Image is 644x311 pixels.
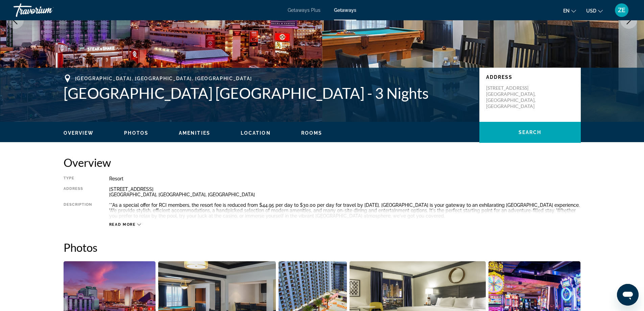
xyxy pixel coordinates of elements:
[586,8,596,14] span: USD
[14,1,81,19] a: Travorium
[179,130,210,136] button: Amenities
[124,130,148,136] button: Photos
[64,176,92,181] div: Type
[109,222,136,227] span: Read more
[486,85,540,109] p: [STREET_ADDRESS] [GEOGRAPHIC_DATA], [GEOGRAPHIC_DATA], [GEOGRAPHIC_DATA]
[64,130,94,136] span: Overview
[64,156,581,169] h2: Overview
[64,241,581,254] h2: Photos
[586,6,603,16] button: Change currency
[563,8,570,14] span: en
[241,130,271,136] span: Location
[109,202,581,219] div: **As a special offer for RCI members, the resort fee is reduced from $44.95 per day to $30.00 per...
[486,74,574,80] p: Address
[479,122,581,143] button: Search
[519,130,542,135] span: Search
[301,130,323,136] span: Rooms
[334,7,356,13] a: Getaways
[64,84,473,102] h1: [GEOGRAPHIC_DATA] [GEOGRAPHIC_DATA] - 3 Nights
[179,130,210,136] span: Amenities
[618,7,625,14] span: ZE
[613,3,630,17] button: User Menu
[241,130,271,136] button: Location
[620,12,637,29] button: Next image
[288,7,320,13] a: Getaways Plus
[64,186,92,197] div: Address
[75,76,252,81] span: [GEOGRAPHIC_DATA], [GEOGRAPHIC_DATA], [GEOGRAPHIC_DATA]
[109,186,581,197] div: [STREET_ADDRESS] [GEOGRAPHIC_DATA], [GEOGRAPHIC_DATA], [GEOGRAPHIC_DATA]
[617,284,639,306] iframe: Button to launch messaging window
[301,130,323,136] button: Rooms
[124,130,148,136] span: Photos
[109,222,141,227] button: Read more
[109,176,581,181] div: Resort
[64,130,94,136] button: Overview
[64,202,92,219] div: Description
[563,6,576,16] button: Change language
[7,12,24,29] button: Previous image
